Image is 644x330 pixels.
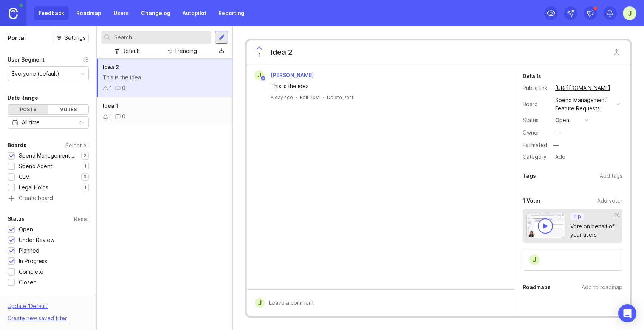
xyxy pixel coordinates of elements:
[526,213,565,238] img: video-thumbnail-vote-d41b83416815613422e2ca741bf692cc.jpg
[110,84,112,92] div: 1
[19,257,47,265] div: In Progress
[19,152,77,160] div: Spend Management Feature Requests
[553,152,568,162] div: Add
[258,51,261,59] span: 1
[523,283,551,292] div: Roadmaps
[556,129,561,137] div: —
[103,64,119,70] span: Idea 2
[114,33,208,42] input: Search...
[103,102,118,109] span: Idea 1
[103,73,226,82] div: This is the idea
[84,153,87,159] p: 2
[19,225,33,234] div: Open
[8,93,38,102] div: Date Range
[174,47,197,55] div: Trending
[178,6,211,20] a: Autopilot
[523,171,536,180] div: Tags
[255,298,265,308] div: J
[19,162,52,170] div: Spend Agent
[523,84,549,92] div: Public link
[8,141,26,150] div: Boards
[110,112,112,121] div: 1
[523,116,549,124] div: Status
[523,143,547,148] div: Estimated
[65,143,89,147] div: Select All
[254,70,264,80] div: J
[323,94,324,101] div: ·
[327,94,353,101] div: Delete Post
[8,55,45,64] div: User Segment
[136,6,175,20] a: Changelog
[570,222,615,239] div: Vote on behalf of your users
[609,45,624,60] button: Close button
[74,217,89,221] div: Reset
[523,196,541,205] div: 1 Voter
[8,214,25,223] div: Status
[271,72,314,78] span: [PERSON_NAME]
[271,47,293,57] div: Idea 2
[9,8,18,19] img: Canny Home
[250,70,320,80] a: J[PERSON_NAME]
[19,268,43,276] div: Complete
[260,76,266,81] img: member badge
[553,83,613,93] a: [URL][DOMAIN_NAME]
[582,283,622,291] div: Add to roadmap
[8,105,48,114] div: Posts
[84,184,87,191] p: 1
[296,94,297,101] div: ·
[8,33,26,42] h1: Portal
[19,173,30,181] div: CLM
[76,119,88,125] svg: toggle icon
[551,140,561,150] div: —
[48,105,89,114] div: Votes
[523,153,549,161] div: Category
[600,172,622,180] div: Add tags
[271,82,500,90] div: This is the idea
[97,59,232,97] a: Idea 2This is the idea10
[300,94,320,101] div: Edit Post
[122,112,125,121] div: 0
[555,96,613,113] div: Spend Management Feature Requests
[109,6,133,20] a: Users
[549,152,568,162] a: Add
[623,6,636,20] button: J
[72,6,106,20] a: Roadmap
[12,70,59,78] div: Everyone (default)
[523,100,549,108] div: Board
[97,97,232,125] a: Idea 110
[523,129,549,137] div: Owner
[19,278,37,287] div: Closed
[19,246,39,255] div: Planned
[8,302,48,314] div: Update ' Default '
[19,236,54,244] div: Under Review
[122,84,125,92] div: 0
[8,314,67,322] div: Create new saved filter
[84,174,87,180] p: 0
[573,214,581,220] p: Tip
[65,34,85,42] span: Settings
[84,163,87,169] p: 1
[271,94,293,101] a: A day ago
[22,118,40,127] div: All time
[53,33,89,43] button: Settings
[528,254,540,266] div: J
[8,195,89,202] a: Create board
[122,47,140,55] div: Default
[555,116,569,124] div: open
[19,183,48,192] div: Legal Holds
[214,6,249,20] a: Reporting
[523,72,541,81] div: Details
[597,197,622,205] div: Add voter
[618,304,636,322] div: Open Intercom Messenger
